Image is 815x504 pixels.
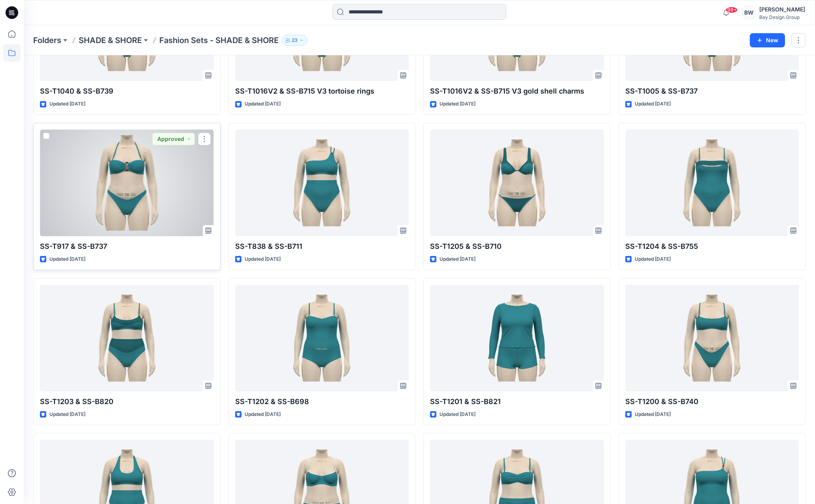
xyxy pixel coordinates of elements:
[440,255,475,263] p: Updated [DATE]
[79,35,142,46] a: SHADE & SHORE
[430,241,604,252] p: SS-T1205 & SS-B710
[245,100,281,108] p: Updated [DATE]
[33,35,61,46] a: Folders
[625,130,799,236] a: SS-T1204 & SS-B755
[40,396,214,407] p: SS-T1203 & SS-B820
[40,241,214,252] p: SS-T917 & SS-B737
[440,410,475,419] p: Updated [DATE]
[759,5,805,14] div: [PERSON_NAME]
[742,6,756,20] div: BW
[235,241,409,252] p: SS-T838 & SS-B711
[430,285,604,391] a: SS-T1201 & SS-B821
[625,285,799,391] a: SS-T1200 & SS-B740
[282,35,308,46] button: 23
[440,100,475,108] p: Updated [DATE]
[235,396,409,407] p: SS-T1202 & SS-B698
[40,285,214,391] a: SS-T1203 & SS-B820
[40,130,214,236] a: SS-T917 & SS-B737
[759,14,805,20] div: Bay Design Group
[625,86,799,97] p: SS-T1005 & SS-B737
[430,86,604,97] p: SS-T1016V2 & SS-B715 V3 gold shell charms
[430,130,604,236] a: SS-T1205 & SS-B710
[750,33,785,47] button: New
[49,100,85,108] p: Updated [DATE]
[235,130,409,236] a: SS-T838 & SS-B711
[49,255,85,263] p: Updated [DATE]
[625,241,799,252] p: SS-T1204 & SS-B755
[292,36,298,45] p: 23
[625,396,799,407] p: SS-T1200 & SS-B740
[635,410,671,419] p: Updated [DATE]
[40,86,214,97] p: SS-T1040 & SS-B739
[159,35,279,46] p: Fashion Sets - SHADE & SHORE
[235,285,409,391] a: SS-T1202 & SS-B698
[245,255,281,263] p: Updated [DATE]
[635,100,671,108] p: Updated [DATE]
[726,7,738,13] span: 99+
[430,396,604,407] p: SS-T1201 & SS-B821
[245,410,281,419] p: Updated [DATE]
[235,86,409,97] p: SS-T1016V2 & SS-B715 V3 tortoise rings
[49,410,85,419] p: Updated [DATE]
[635,255,671,263] p: Updated [DATE]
